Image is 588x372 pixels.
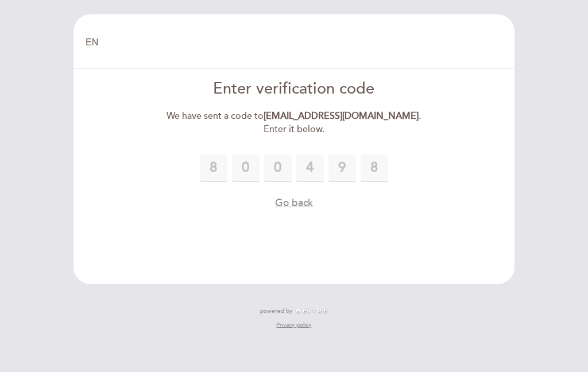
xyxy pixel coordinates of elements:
[361,154,388,182] input: 0
[264,110,419,122] strong: [EMAIL_ADDRESS][DOMAIN_NAME]
[264,154,292,182] input: 0
[260,307,292,315] span: powered by
[163,110,426,136] div: We have sent a code to . Enter it below.
[200,154,227,182] input: 0
[295,308,328,314] img: MEITRE
[296,154,324,182] input: 0
[232,154,260,182] input: 0
[163,78,426,100] div: Enter verification code
[260,307,328,315] a: powered by
[275,196,313,210] button: Go back
[328,154,356,182] input: 0
[276,321,311,329] a: Privacy policy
